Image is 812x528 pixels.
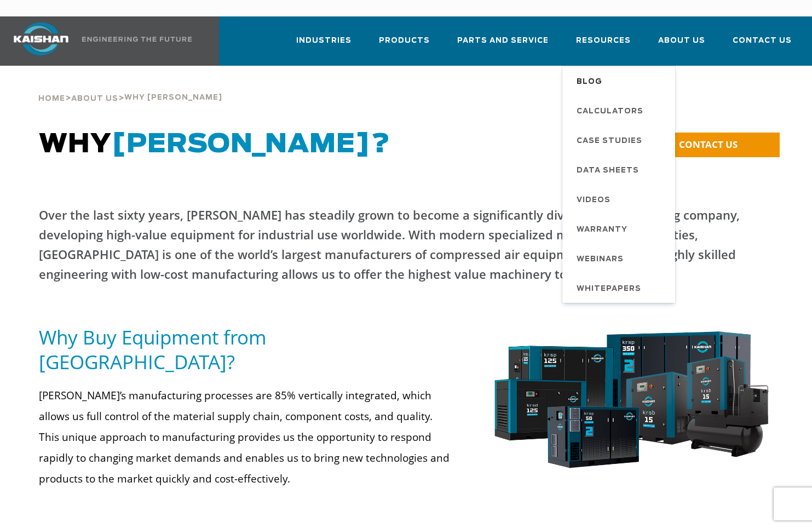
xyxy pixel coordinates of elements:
[566,244,675,273] a: Webinars
[576,26,631,64] a: Resources
[296,26,352,64] a: Industries
[577,280,641,299] span: Whitepapers
[38,93,65,103] a: Home
[566,125,675,155] a: Case Studies
[577,162,639,180] span: Data Sheets
[577,132,642,151] span: Case Studies
[733,26,792,64] a: Contact Us
[487,325,773,480] img: krsp
[658,26,705,64] a: About Us
[39,131,390,158] span: WHY
[577,221,627,239] span: Warranty
[457,35,549,47] span: Parts and Service
[576,35,631,47] span: Resources
[82,37,192,42] img: Engineering the future
[577,73,602,91] span: Blog
[566,66,675,96] a: Blog
[296,35,352,47] span: Industries
[38,66,222,107] div: > >
[644,133,780,157] a: CONTACT US
[39,385,452,489] p: [PERSON_NAME]’s manufacturing processes are 85% vertically integrated, which allows us full contr...
[577,102,643,121] span: Calculators
[457,26,549,64] a: Parts and Service
[566,96,675,125] a: Calculators
[39,205,773,284] p: Over the last sixty years, [PERSON_NAME] has steadily grown to become a significantly diversified...
[379,35,430,47] span: Products
[658,35,705,47] span: About Us
[566,185,675,214] a: Videos
[71,95,118,102] span: About Us
[379,26,430,64] a: Products
[124,94,222,101] span: Why [PERSON_NAME]
[566,273,675,303] a: Whitepapers
[733,35,792,47] span: Contact Us
[38,95,65,102] span: Home
[112,131,390,158] span: [PERSON_NAME]?
[577,250,624,269] span: Webinars
[71,93,118,103] a: About Us
[679,138,738,151] span: CONTACT US
[566,155,675,185] a: Data Sheets
[577,191,611,210] span: Videos
[39,325,452,374] h5: Why Buy Equipment from [GEOGRAPHIC_DATA]?
[566,214,675,244] a: Warranty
